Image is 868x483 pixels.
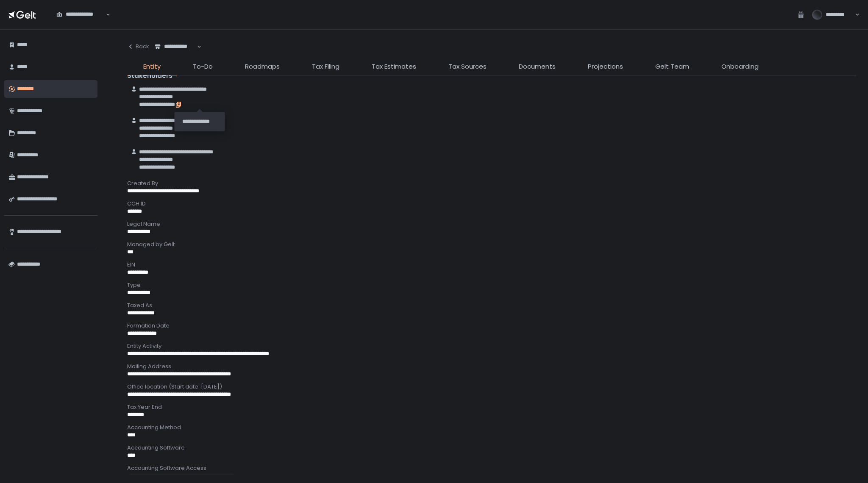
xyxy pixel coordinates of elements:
[127,302,856,309] div: Taxed As
[448,62,487,72] span: Tax Sources
[127,363,856,370] div: Mailing Address
[655,62,689,72] span: Gelt Team
[127,444,856,452] div: Accounting Software
[245,62,280,72] span: Roadmaps
[127,322,856,330] div: Formation Date
[127,38,149,55] button: Back
[127,180,856,187] div: Created By
[127,220,856,228] div: Legal Name
[149,38,201,56] div: Search for option
[127,464,856,472] div: Accounting Software Access
[127,281,856,289] div: Type
[127,261,856,269] div: EIN
[143,62,161,72] span: Entity
[127,342,856,350] div: Entity Activity
[312,62,339,72] span: Tax Filing
[372,62,416,72] span: Tax Estimates
[127,424,856,431] div: Accounting Method
[193,62,213,72] span: To-Do
[155,50,196,59] input: Search for option
[127,241,856,248] div: Managed by Gelt
[588,62,623,72] span: Projections
[721,62,759,72] span: Onboarding
[519,62,556,72] span: Documents
[127,71,856,81] div: Stakeholders
[127,200,856,208] div: CCH ID
[127,403,856,411] div: Tax Year End
[56,18,105,27] input: Search for option
[127,43,149,50] div: Back
[51,6,110,24] div: Search for option
[127,383,856,391] div: Office location (Start date: [DATE])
